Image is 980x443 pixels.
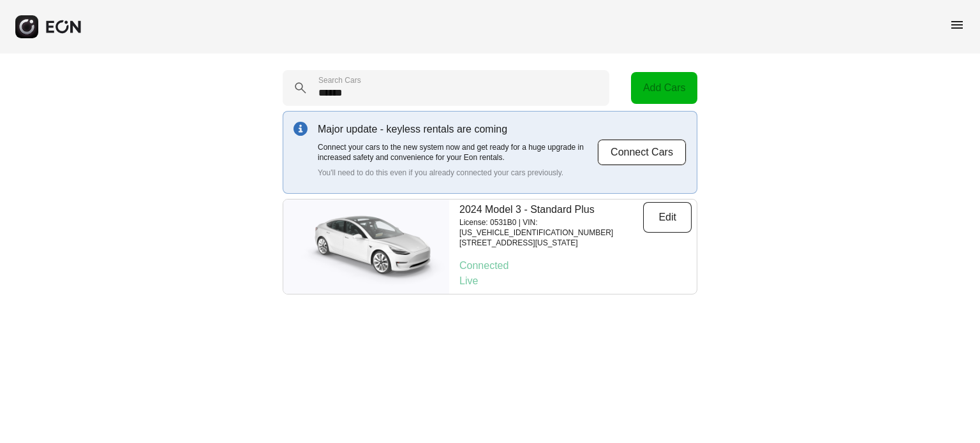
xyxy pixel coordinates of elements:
span: menu [949,17,965,33]
p: [STREET_ADDRESS][US_STATE] [459,238,643,248]
button: Connect Cars [597,139,687,166]
img: info [293,122,308,136]
p: 2024 Model 3 - Standard Plus [459,202,643,217]
p: Live [459,273,692,289]
label: Search Cars [318,75,361,85]
img: car [283,205,449,288]
p: You'll need to do this even if you already connected your cars previously. [318,168,597,178]
p: Major update - keyless rentals are coming [318,122,597,137]
p: Connect your cars to the new system now and get ready for a huge upgrade in increased safety and ... [318,142,597,163]
button: Edit [643,202,692,233]
p: Connected [459,258,692,273]
p: License: 0531B0 | VIN: [US_VEHICLE_IDENTIFICATION_NUMBER] [459,217,643,238]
